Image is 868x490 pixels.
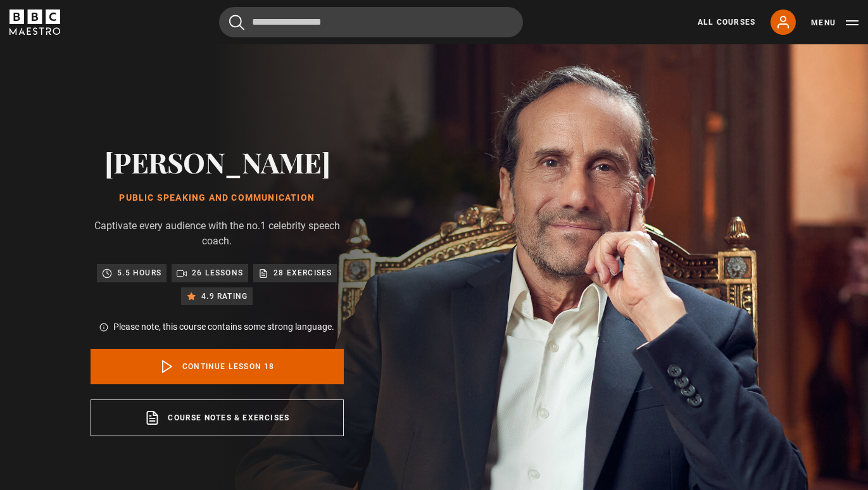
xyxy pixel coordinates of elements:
[113,320,334,334] p: Please note, this course contains some strong language.
[698,16,755,28] a: All Courses
[9,9,60,35] svg: BBC Maestro
[117,267,161,279] p: 5.5 hours
[91,349,344,384] a: Continue lesson 18
[91,218,344,249] p: Captivate every audience with the no.1 celebrity speech coach.
[219,7,523,37] input: Search
[811,16,859,29] button: Toggle navigation
[229,15,244,30] button: Submit the search query
[91,399,344,436] a: Course notes & exercises
[274,267,332,279] p: 28 exercises
[192,267,243,279] p: 26 lessons
[201,290,248,303] p: 4.9 rating
[91,193,344,203] h1: Public Speaking and Communication
[91,146,344,178] h2: [PERSON_NAME]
